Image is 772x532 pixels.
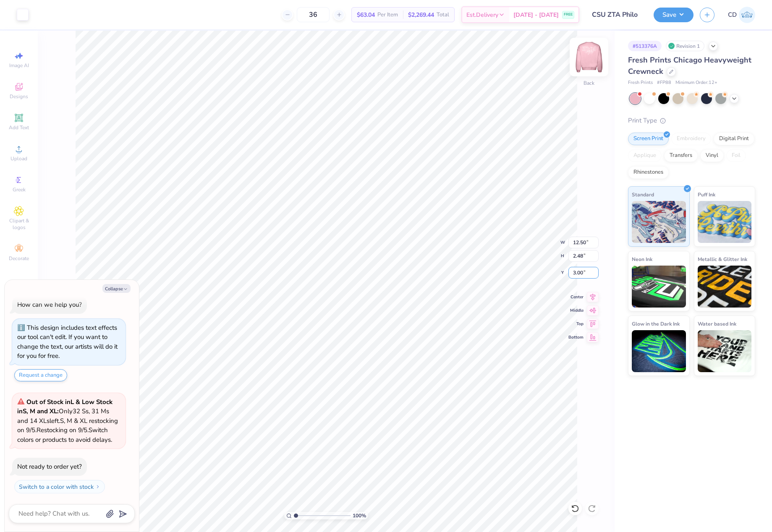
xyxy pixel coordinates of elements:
[586,6,647,23] input: Untitled Design
[632,266,686,308] img: Neon Ink
[700,149,724,162] div: Vinyl
[297,7,330,22] input: – –
[728,7,755,23] a: CD
[568,294,584,300] span: Center
[14,369,67,381] button: Request a change
[377,10,398,19] span: Per Item
[654,8,693,22] button: Save
[466,10,498,19] span: Est. Delivery
[739,7,755,23] img: Cedric Diasanta
[632,190,654,199] span: Standard
[698,201,752,243] img: Puff Ink
[628,41,662,51] div: # 513376A
[513,10,559,19] span: [DATE] - [DATE]
[9,62,29,69] span: Image AI
[568,308,584,313] span: Middle
[657,79,671,86] span: # FP88
[4,217,34,231] span: Clipart & logos
[632,201,686,243] img: Standard
[95,484,100,489] img: Switch to a color with stock
[698,255,747,263] span: Metallic & Glitter Ink
[628,79,653,86] span: Fresh Prints
[10,155,27,162] span: Upload
[664,149,698,162] div: Transfers
[17,323,118,360] div: This design includes text effects our tool can't edit. If you want to change the text, our artist...
[17,398,118,444] span: Only 32 Ss, 31 Ms and 14 XLs left. S, M & XL restocking on 9/5. Restocking on 9/5. Switch colors ...
[698,330,752,372] img: Water based Ink
[632,255,652,263] span: Neon Ink
[14,480,105,493] button: Switch to a color with stock
[698,190,715,199] span: Puff Ink
[728,10,737,20] span: CD
[26,398,76,406] strong: Out of Stock in L
[17,462,82,471] div: Not ready to order yet?
[698,319,736,328] span: Water based Ink
[632,330,686,372] img: Glow in the Dark Ink
[568,334,584,340] span: Bottom
[726,149,746,162] div: Foil
[9,255,29,262] span: Decorate
[628,166,669,179] div: Rhinestones
[698,266,752,308] img: Metallic & Glitter Ink
[408,10,434,19] span: $2,269.44
[671,133,711,145] div: Embroidery
[10,93,28,100] span: Designs
[632,319,680,328] span: Glow in the Dark Ink
[437,10,449,19] span: Total
[568,321,584,327] span: Top
[13,186,26,193] span: Greek
[353,512,366,519] span: 100 %
[666,41,704,51] div: Revision 1
[564,12,573,18] span: FREE
[357,10,375,19] span: $63.04
[714,133,754,145] div: Digital Print
[628,149,662,162] div: Applique
[9,124,29,131] span: Add Text
[572,40,606,74] img: Back
[584,79,594,87] div: Back
[628,133,669,145] div: Screen Print
[628,55,751,76] span: Fresh Prints Chicago Heavyweight Crewneck
[102,284,131,293] button: Collapse
[628,116,755,125] div: Print Type
[17,300,82,309] div: How can we help you?
[675,79,717,86] span: Minimum Order: 12 +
